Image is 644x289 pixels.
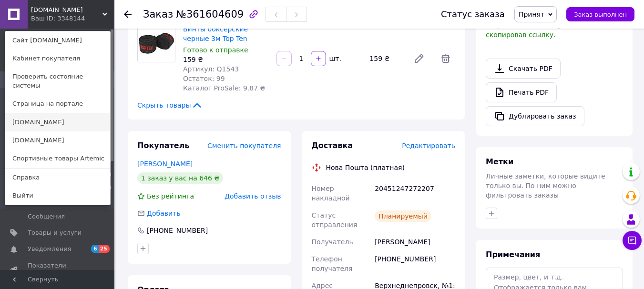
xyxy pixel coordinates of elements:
[5,95,110,113] a: Страница на портале
[124,10,132,19] div: Вернуться назад
[312,211,358,229] span: Статус отправления
[183,25,248,42] a: Бинты боксерские черные 3м Top Ten
[138,25,175,62] img: Бинты боксерские черные 3м Top Ten
[402,142,455,149] span: Редактировать
[183,46,248,54] span: Готово к отправке
[373,180,457,207] div: 20451247272207
[91,245,99,253] span: 6
[486,106,584,126] button: Дублировать заказ
[312,185,350,202] span: Номер накладной
[31,6,102,14] span: Greencamp.od.ua
[225,192,281,200] span: Добавить отзыв
[486,157,513,166] span: Метки
[137,141,189,150] span: Покупатель
[207,142,281,149] span: Сменить покупателя
[5,149,110,168] a: Спортивные товары Artemic
[312,141,353,150] span: Доставка
[312,255,353,272] span: Телефон получателя
[623,231,642,250] button: Чат с покупателем
[5,31,110,50] a: Сайт [DOMAIN_NAME]
[28,261,88,279] span: Показатели работы компании
[324,163,407,172] div: Нова Пошта (платная)
[28,212,65,221] span: Сообщения
[5,113,110,131] a: [DOMAIN_NAME]
[137,172,223,184] div: 1 заказ у вас на 646 ₴
[143,9,173,20] span: Заказ
[5,169,110,187] a: Справка
[436,49,455,68] span: Удалить
[99,245,110,253] span: 25
[486,59,561,79] a: Скачать PDF
[5,187,110,205] a: Выйти
[486,82,557,102] a: Печать PDF
[486,12,616,39] span: У вас есть 30 дней, чтобы отправить запрос на отзыв покупателю, скопировав ссылку.
[373,233,457,250] div: [PERSON_NAME]
[146,226,209,235] div: [PHONE_NUMBER]
[147,209,180,217] span: Добавить
[176,9,244,20] span: №361604609
[574,11,627,18] span: Заказ выполнен
[375,210,431,222] div: Планируемый
[183,84,265,92] span: Каталог ProSale: 9.87 ₴
[312,238,353,246] span: Получатель
[486,250,540,259] span: Примечания
[566,7,634,21] button: Заказ выполнен
[327,54,342,63] div: шт.
[183,75,225,82] span: Остаток: 99
[137,100,203,110] span: Скрыть товары
[183,55,269,64] div: 159 ₴
[486,172,605,199] span: Личные заметки, которые видите только вы. По ним можно фильтровать заказы
[28,229,82,237] span: Товары и услуги
[5,131,110,149] a: [DOMAIN_NAME]
[31,14,71,23] div: Ваш ID: 3348144
[28,245,71,253] span: Уведомления
[519,10,544,18] span: Принят
[366,52,406,65] div: 159 ₴
[373,250,457,277] div: [PHONE_NUMBER]
[5,68,110,94] a: Проверить состояние системы
[5,50,110,68] a: Кабинет покупателя
[183,65,239,73] span: Артикул: Q1543
[147,192,194,200] span: Без рейтинга
[137,160,193,168] a: [PERSON_NAME]
[409,49,429,68] a: Редактировать
[441,10,505,19] div: Статус заказа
